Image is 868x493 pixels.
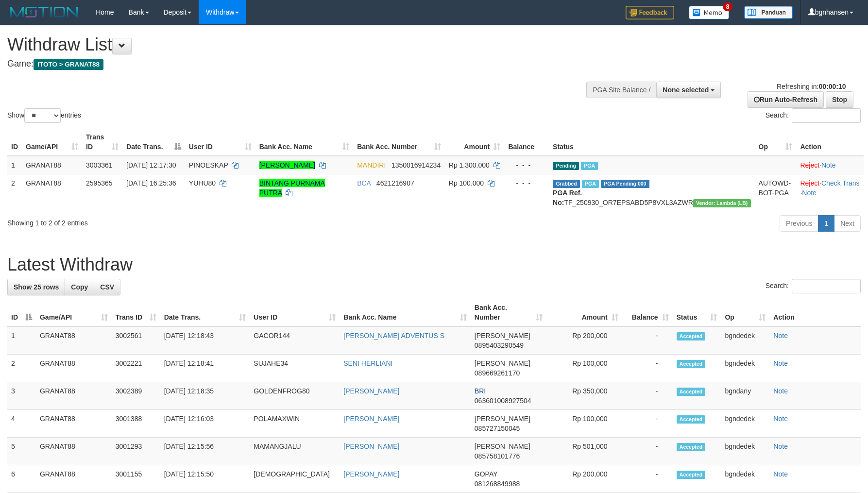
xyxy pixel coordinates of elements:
[792,108,861,123] input: Search:
[773,387,788,395] a: Note
[581,162,598,170] span: Marked by bgndany
[24,108,61,123] select: Showentries
[343,387,399,395] a: [PERSON_NAME]
[821,179,860,187] a: Check Trans
[475,397,531,405] span: Copy 063601008927504 to clipboard
[755,174,797,211] td: AUTOWD-BOT-PGA
[546,299,622,326] th: Amount: activate to sort column ascending
[343,442,399,450] a: [PERSON_NAME]
[7,255,861,274] h1: Latest Withdraw
[7,59,569,69] h4: Game:
[546,382,622,410] td: Rp 350,000
[112,410,160,438] td: 3001388
[773,359,788,367] a: Note
[773,470,788,478] a: Note
[553,162,579,170] span: Pending
[126,179,176,187] span: [DATE] 16:25:36
[376,179,414,187] span: Copy 4621216907 to clipboard
[546,465,622,493] td: Rp 200,000
[622,299,673,326] th: Balance: activate to sort column ascending
[126,161,176,169] span: [DATE] 12:17:30
[792,279,861,293] input: Search:
[189,161,228,169] span: PINOESKAP
[549,174,754,211] td: TF_250930_OR7EPSABD5P8VXL3AZWR
[250,438,340,465] td: MAMANGJALU
[677,360,706,368] span: Accepted
[582,180,599,188] span: Marked by bgndany
[340,299,471,326] th: Bank Acc. Name: activate to sort column ascending
[721,355,769,382] td: bgndedek
[7,326,36,355] td: 1
[36,438,112,465] td: GRANAT88
[343,415,399,423] a: [PERSON_NAME]
[36,382,112,410] td: GRANAT88
[475,359,530,367] span: [PERSON_NAME]
[622,326,673,355] td: -
[677,415,706,424] span: Accepted
[259,179,325,197] a: BINTANG PURNAMA PUTRA
[34,59,103,70] span: ITOTO > GRANAT88
[36,299,112,326] th: Game/API: activate to sort column ascending
[112,438,160,465] td: 3001293
[800,161,819,169] a: Reject
[677,388,706,396] span: Accepted
[357,161,386,169] span: MANDIRI
[475,341,524,349] span: Copy 0895403290549 to clipboard
[834,215,861,232] a: Next
[160,382,250,410] td: [DATE] 12:18:35
[769,299,861,326] th: Action
[744,6,793,19] img: panduan.png
[449,179,484,187] span: Rp 100.000
[250,299,340,326] th: User ID: activate to sort column ascending
[250,326,340,355] td: GACOR144
[7,355,36,382] td: 2
[656,82,721,98] button: None selected
[721,382,769,410] td: bgndany
[36,465,112,493] td: GRANAT88
[471,299,546,326] th: Bank Acc. Number: activate to sort column ascending
[112,355,160,382] td: 3002221
[7,5,81,19] img: MOTION_logo.png
[721,410,769,438] td: bgndedek
[755,128,797,156] th: Op: activate to sort column ascending
[796,156,864,174] td: ·
[663,86,709,94] span: None selected
[818,215,834,232] a: 1
[773,332,788,340] a: Note
[7,128,22,156] th: ID
[475,452,520,460] span: Copy 085758101776 to clipboard
[250,410,340,438] td: POLAMAXWIN
[122,128,185,156] th: Date Trans.: activate to sort column descending
[766,108,861,123] label: Search:
[622,465,673,493] td: -
[818,83,846,90] strong: 00:00:10
[796,128,864,156] th: Action
[689,6,730,19] img: Button%20Memo.svg
[677,471,706,479] span: Accepted
[766,279,861,293] label: Search:
[508,160,545,170] div: - - -
[721,438,769,465] td: bgndedek
[86,161,113,169] span: 3003361
[677,332,706,340] span: Accepted
[475,387,486,395] span: BRI
[821,161,836,169] a: Note
[160,299,250,326] th: Date Trans.: activate to sort column ascending
[826,91,853,108] a: Stop
[677,443,706,451] span: Accepted
[546,326,622,355] td: Rp 200,000
[86,179,113,187] span: 2595365
[800,179,819,187] a: Reject
[7,35,569,54] h1: Withdraw List
[721,299,769,326] th: Op: activate to sort column ascending
[71,283,88,291] span: Copy
[723,2,733,11] span: 8
[189,179,216,187] span: YUHU80
[100,283,114,291] span: CSV
[475,470,497,478] span: GOPAY
[622,438,673,465] td: -
[7,465,36,493] td: 6
[586,82,656,98] div: PGA Site Balance /
[160,355,250,382] td: [DATE] 12:18:41
[773,442,788,450] a: Note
